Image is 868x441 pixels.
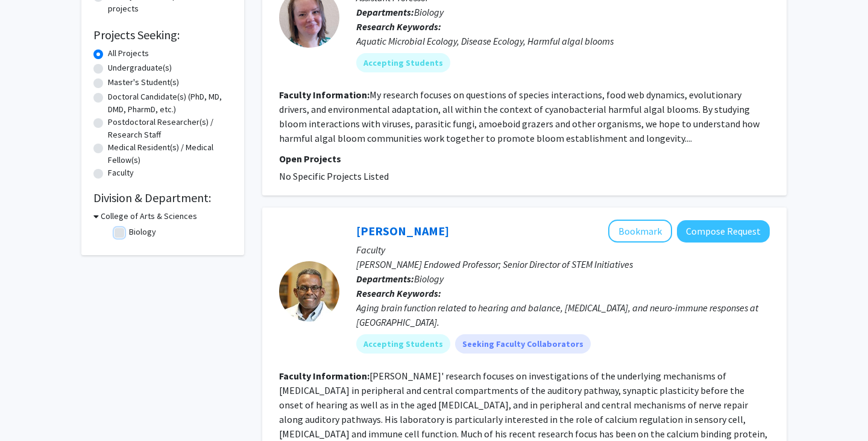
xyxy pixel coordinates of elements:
iframe: Chat [9,387,51,432]
fg-read-more: My research focuses on questions of species interactions, food web dynamics, evolutionary drivers... [279,89,759,144]
label: Doctoral Candidate(s) (PhD, MD, DMD, PharmD, etc.) [108,90,232,116]
div: Aging brain function related to hearing and balance, [MEDICAL_DATA], and neuro-immune responses a... [356,300,770,329]
a: [PERSON_NAME] [356,223,449,238]
span: Biology [414,273,444,285]
label: Master's Student(s) [108,76,179,89]
mat-chip: Seeking Faculty Collaborators [455,334,591,354]
button: Compose Request to Dwayne Simmons [677,220,770,243]
label: Medical Resident(s) / Medical Fellow(s) [108,141,232,167]
label: Faculty [108,167,134,179]
mat-chip: Accepting Students [356,53,450,72]
h2: Division & Department: [93,191,232,205]
div: Aquatic Microbial Ecology, Disease Ecology, Harmful algal blooms [356,34,770,48]
b: Research Keywords: [356,21,441,33]
span: Biology [414,6,444,18]
b: Departments: [356,273,414,285]
h2: Projects Seeking: [93,28,232,42]
p: [PERSON_NAME] Endowed Professor; Senior Director of STEM Initiatives [356,257,770,271]
b: Departments: [356,6,414,18]
span: No Specific Projects Listed [279,170,389,182]
p: Open Projects [279,151,770,166]
b: Faculty Information: [279,370,370,382]
mat-chip: Accepting Students [356,334,450,354]
b: Faculty Information: [279,89,370,101]
label: Undergraduate(s) [108,62,172,74]
button: Add Dwayne Simmons to Bookmarks [608,220,672,243]
h3: College of Arts & Sciences [101,210,197,223]
label: All Projects [108,47,149,60]
p: Faculty [356,243,770,257]
label: Postdoctoral Researcher(s) / Research Staff [108,116,232,141]
label: Biology [129,226,156,238]
b: Research Keywords: [356,287,441,299]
